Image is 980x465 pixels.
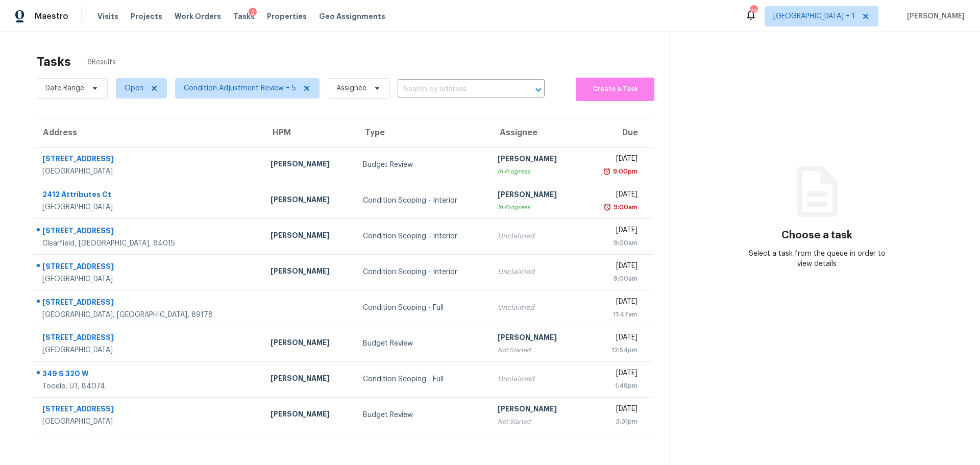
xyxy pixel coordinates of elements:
[498,231,574,241] div: Unclaimed
[184,83,296,93] span: Condition Adjustment Review + 5
[131,11,162,21] span: Projects
[590,297,638,309] div: [DATE]
[267,11,307,21] span: Properties
[363,374,482,384] div: Condition Scoping - Full
[498,374,574,384] div: Unclaimed
[489,118,582,147] th: Assignee
[744,249,891,269] div: Select a task from the queue in order to view details
[42,226,254,238] div: [STREET_ADDRESS]
[233,13,255,20] span: Tasks
[271,373,347,386] div: [PERSON_NAME]
[42,297,254,310] div: [STREET_ADDRESS]
[271,266,347,279] div: [PERSON_NAME]
[355,118,490,147] th: Type
[611,166,638,177] div: 9:00pm
[590,309,638,320] div: 11:47am
[590,417,638,427] div: 3:31pm
[363,160,482,170] div: Budget Review
[590,404,638,417] div: [DATE]
[363,231,482,241] div: Condition Scoping - Interior
[590,261,638,274] div: [DATE]
[42,238,254,249] div: Clearfield, [GEOGRAPHIC_DATA], 84015
[37,57,71,67] h2: Tasks
[498,166,574,177] div: In Progress
[498,189,574,202] div: [PERSON_NAME]
[42,332,254,345] div: [STREET_ADDRESS]
[903,11,965,21] span: [PERSON_NAME]
[498,267,574,277] div: Unclaimed
[590,381,638,391] div: 1:48pm
[603,202,611,212] img: Overdue Alarm Icon
[42,154,254,166] div: [STREET_ADDRESS]
[611,202,638,212] div: 9:00am
[590,332,638,345] div: [DATE]
[42,274,254,284] div: [GEOGRAPHIC_DATA]
[363,195,482,206] div: Condition Scoping - Interior
[498,303,574,313] div: Unclaimed
[590,345,638,355] div: 12:54pm
[498,202,574,212] div: In Progress
[42,189,254,202] div: 2412 Attributes Ct
[498,417,574,427] div: Not Started
[42,310,254,320] div: [GEOGRAPHIC_DATA], [GEOGRAPHIC_DATA], 89178
[271,337,347,350] div: [PERSON_NAME]
[773,11,855,21] span: [GEOGRAPHIC_DATA] + 1
[363,338,482,349] div: Budget Review
[271,194,347,207] div: [PERSON_NAME]
[581,83,649,95] span: Create a Task
[590,189,638,202] div: [DATE]
[363,267,482,277] div: Condition Scoping - Interior
[97,11,118,21] span: Visits
[590,238,638,248] div: 9:00am
[33,118,262,147] th: Address
[590,154,638,166] div: [DATE]
[363,410,482,420] div: Budget Review
[398,82,516,97] input: Search by address
[42,202,254,212] div: [GEOGRAPHIC_DATA]
[42,261,254,274] div: [STREET_ADDRESS]
[35,11,68,21] span: Maestro
[271,159,347,172] div: [PERSON_NAME]
[271,409,347,422] div: [PERSON_NAME]
[42,166,254,177] div: [GEOGRAPHIC_DATA]
[42,345,254,355] div: [GEOGRAPHIC_DATA]
[363,303,482,313] div: Condition Scoping - Full
[603,166,611,177] img: Overdue Alarm Icon
[590,274,638,284] div: 9:00am
[590,225,638,238] div: [DATE]
[498,404,574,417] div: [PERSON_NAME]
[319,11,385,21] span: Geo Assignments
[498,345,574,355] div: Not Started
[271,230,347,243] div: [PERSON_NAME]
[582,118,653,147] th: Due
[249,8,257,18] div: 3
[42,417,254,427] div: [GEOGRAPHIC_DATA]
[87,57,116,67] span: 8 Results
[590,368,638,381] div: [DATE]
[125,83,143,93] span: Open
[262,118,355,147] th: HPM
[781,230,852,240] h3: Choose a task
[175,11,221,21] span: Work Orders
[750,6,757,16] div: 23
[498,154,574,166] div: [PERSON_NAME]
[336,83,366,93] span: Assignee
[42,404,254,417] div: [STREET_ADDRESS]
[45,83,84,93] span: Date Range
[531,83,546,97] button: Open
[42,369,254,381] div: 349 S 320 W
[42,381,254,391] div: Tooele, UT, 84074
[576,78,654,101] button: Create a Task
[498,332,574,345] div: [PERSON_NAME]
